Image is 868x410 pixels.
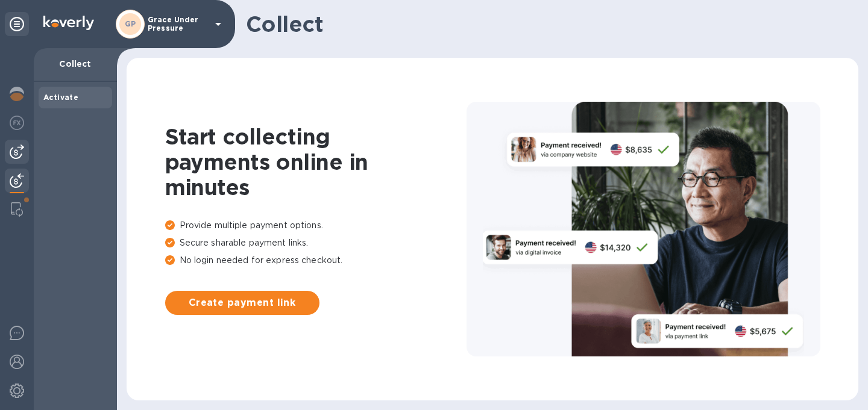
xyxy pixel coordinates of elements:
div: Unpin categories [5,12,29,36]
b: Activate [43,93,78,102]
h1: Start collecting payments online in minutes [165,124,467,200]
p: Collect [43,58,107,70]
span: Create payment link [175,296,310,310]
p: No login needed for express checkout. [165,254,467,267]
img: Foreign exchange [10,116,24,130]
p: Provide multiple payment options. [165,219,467,232]
h1: Collect [246,11,849,37]
p: Grace Under Pressure [148,16,208,33]
p: Secure sharable payment links. [165,237,467,249]
button: Create payment link [165,291,319,315]
b: GP [125,19,136,28]
img: Logo [43,16,94,30]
